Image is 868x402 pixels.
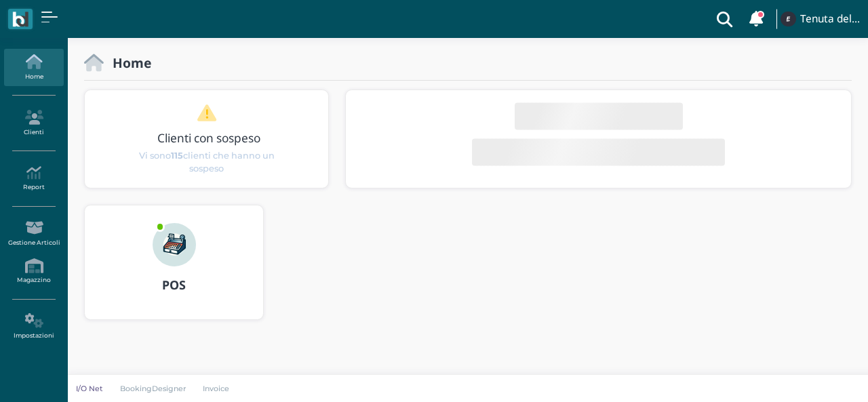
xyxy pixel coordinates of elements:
a: Impostazioni [4,308,63,345]
a: ... POS [84,205,264,336]
img: logo [12,12,28,27]
a: Report [4,160,63,197]
a: ... Tenuta del Barco [778,3,860,35]
iframe: Help widget launcher [772,360,856,390]
img: ... [781,12,795,26]
a: Clienti con sospeso Vi sono115clienti che hanno un sospeso [111,104,302,175]
a: Gestione Articoli [4,215,63,252]
h3: Clienti con sospeso [113,132,305,144]
div: 1 / 1 [85,90,329,188]
a: Home [4,49,63,86]
a: Magazzino [4,253,63,290]
b: POS [162,277,186,293]
a: Clienti [4,104,63,142]
img: ... [153,223,196,266]
h2: Home [104,56,151,70]
h4: Tenuta del Barco [800,14,860,25]
span: Vi sono clienti che hanno un sospeso [135,148,279,174]
b: 115 [171,150,183,160]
